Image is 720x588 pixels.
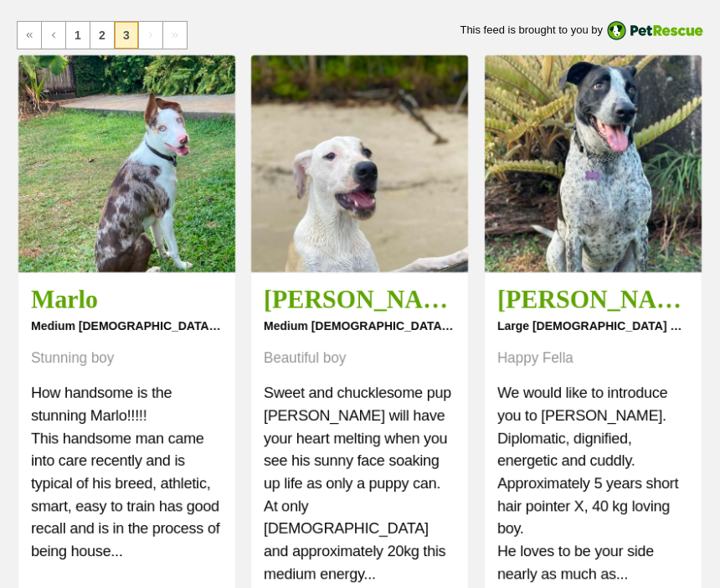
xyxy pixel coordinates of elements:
h3: Marlo [31,286,223,314]
h3: [PERSON_NAME] [264,286,455,314]
div: Stunning boy [31,347,223,369]
h3: [PERSON_NAME] [497,286,689,314]
div: This feed is brought to you by [460,21,703,40]
span: Last page [163,22,187,49]
a: Page 1 [66,22,90,49]
a: Page 2 [90,22,114,49]
img: No photo for Harlen [251,55,468,272]
p: We would like to introduce you to [PERSON_NAME]. Diplomatic, dignified, energetic and cuddly. App... [497,382,689,585]
nav: Pagination [17,21,703,49]
p: How handsome is the stunning Marlo!!!!! This handsome man came into care recently and is typical ... [31,382,223,563]
a: First page [18,22,41,49]
img: No photo for Marlo [18,55,235,272]
div: Beautiful boy [264,347,455,369]
img: No photo for Hector [485,55,702,272]
div: medium [DEMOGRAPHIC_DATA] Dog [31,314,223,338]
div: large [DEMOGRAPHIC_DATA] Dog [497,314,689,338]
span: Page 3 [115,22,138,49]
p: Sweet and chucklesome pup [PERSON_NAME] will have your heart melting when you see his sunny face ... [264,382,455,585]
img: logo-e224e6f780fb5917bec1dbf3a21bbac754714ae5b6737aabdf751b685950b380.svg [607,21,703,40]
a: Previous page [42,22,65,49]
div: Happy Fella [497,347,689,369]
div: medium [DEMOGRAPHIC_DATA] Dog [264,314,455,338]
span: Next page [139,22,162,49]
